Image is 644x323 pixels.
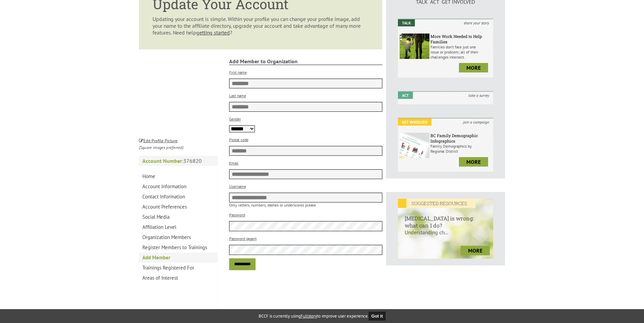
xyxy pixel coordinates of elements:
[139,273,218,283] a: Areas of Interest
[398,199,476,208] em: SUGGESTED RESOURCES
[139,138,178,144] small: Edit Profile Picture
[369,312,386,320] button: Got it
[139,137,178,144] a: Edit Profile Picture
[398,119,431,126] em: Get Involved
[430,133,491,144] h6: BC Family Demographic Infographics
[229,202,383,208] p: Only letters, numbers, dashes or underscores please
[229,184,246,189] label: Username
[461,246,490,255] a: more
[139,192,218,202] a: Contact Information
[139,202,218,212] a: Account Preferences
[229,236,257,241] label: Password (again)
[139,156,218,166] p: 376820
[464,92,493,99] i: take a survey
[430,34,491,44] h6: More Work Needed to Help Families
[139,212,218,222] a: Social Media
[229,137,248,142] label: Postal code
[229,116,241,122] label: Gender
[142,157,183,164] strong: Account Number:
[430,44,491,60] p: Families don’t face just one issue or problem; all of their challenges intersect.
[139,253,218,263] a: Add Member
[139,232,218,242] a: Organization Members
[139,171,218,181] a: Home
[196,29,230,36] a: getting started
[398,229,493,242] p: Understanding ch...
[430,144,491,154] p: Family Demographics by Regional District
[139,222,218,232] a: Affiliation Level
[229,70,247,75] label: First name
[459,63,488,72] a: more
[229,212,245,217] label: Password
[460,19,493,26] i: share your story
[301,313,317,319] a: Fullstory
[229,93,246,98] label: Last name
[398,208,493,229] h6: [MEDICAL_DATA] is wrong: what can I do?
[139,263,218,273] a: Trainings Registered For
[139,242,218,253] a: Register Members to Trainings
[398,92,413,99] em: Act
[398,19,415,26] em: Talk
[229,58,383,65] strong: Add Member to Organization
[229,160,239,166] label: Email
[139,181,218,192] a: Account Information
[459,157,488,167] a: more
[459,119,493,126] i: join a campaign
[139,145,183,150] i: (Square images preferred)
